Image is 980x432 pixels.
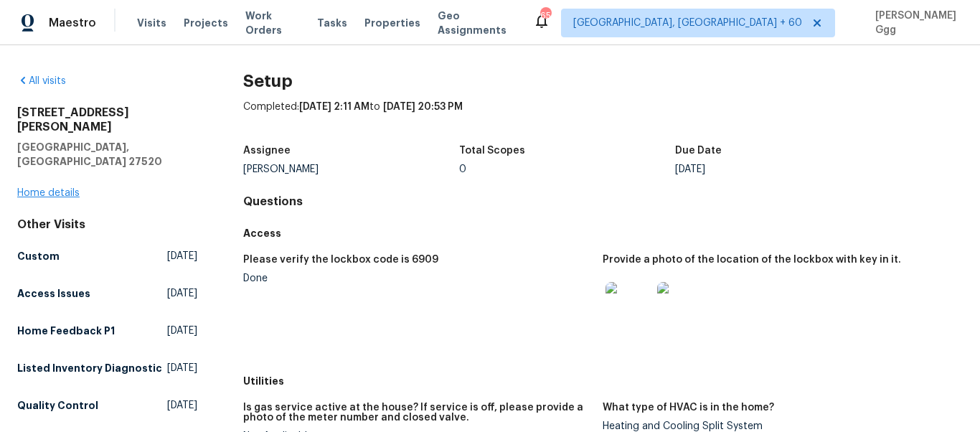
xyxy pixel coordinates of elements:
span: Tasks [317,18,347,28]
span: Geo Assignments [438,9,516,37]
a: Quality Control[DATE] [17,393,197,418]
a: Custom[DATE] [17,243,197,269]
span: Visits [137,16,166,30]
h5: [GEOGRAPHIC_DATA], [GEOGRAPHIC_DATA] 27520 [17,140,197,169]
div: [PERSON_NAME] [243,164,459,174]
span: [DATE] [167,398,197,413]
h5: Please verify the lockbox code is 6909 [243,255,438,265]
h5: Assignee [243,146,291,156]
a: Home details [17,188,80,198]
div: Other Visits [17,217,197,232]
h5: Quality Control [17,398,98,413]
div: Heating and Cooling Split System [603,421,951,431]
h5: Custom [17,249,60,263]
a: Access Issues[DATE] [17,281,197,306]
h5: Due Date [675,146,722,156]
span: [DATE] [167,286,197,301]
h5: Access Issues [17,286,90,301]
span: Projects [184,16,228,30]
h5: Utilities [243,374,963,388]
div: Completed: to [243,100,963,137]
h5: Is gas service active at the house? If service is off, please provide a photo of the meter number... [243,403,592,423]
div: [DATE] [675,164,891,174]
h5: Provide a photo of the location of the lockbox with key in it. [603,255,901,265]
h2: Setup [243,74,963,88]
span: [GEOGRAPHIC_DATA], [GEOGRAPHIC_DATA] + 60 [573,16,802,30]
span: [DATE] 20:53 PM [383,102,463,112]
h5: What type of HVAC is in the home? [603,403,774,413]
a: All visits [17,76,66,86]
h5: Home Feedback P1 [17,324,115,338]
div: 650 [540,9,550,23]
div: Done [243,273,592,283]
span: [DATE] [167,324,197,338]
span: [DATE] [167,361,197,375]
h5: Total Scopes [459,146,525,156]
h5: Access [243,226,963,240]
a: Home Feedback P1[DATE] [17,318,197,344]
div: 0 [459,164,675,174]
h5: Listed Inventory Diagnostic [17,361,162,375]
h2: [STREET_ADDRESS][PERSON_NAME] [17,105,197,134]
span: [DATE] [167,249,197,263]
a: Listed Inventory Diagnostic[DATE] [17,355,197,381]
span: [PERSON_NAME] Ggg [870,9,958,37]
span: Work Orders [245,9,300,37]
span: Maestro [49,16,96,30]
h4: Questions [243,194,963,209]
span: Properties [364,16,420,30]
span: [DATE] 2:11 AM [299,102,369,112]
